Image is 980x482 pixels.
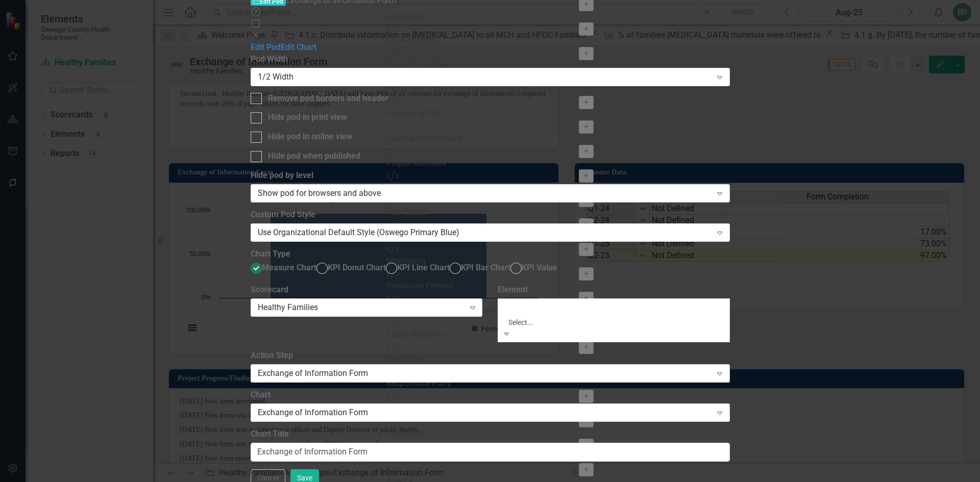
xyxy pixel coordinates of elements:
[498,284,730,296] label: Element
[251,389,730,401] label: Chart
[268,131,353,143] div: Hide pod in online view
[522,263,557,272] span: KPI Value
[251,54,730,65] label: Pod Width
[268,93,388,105] div: Remove pod borders and header
[262,263,316,272] span: Measure Chart
[328,263,386,272] span: KPI Donut Chart
[258,407,712,418] div: Exchange of Information Form
[251,248,290,260] label: Chart Type
[258,187,712,199] div: Show pod for browsers and above
[268,150,360,162] div: Hide pod when published
[397,263,450,272] span: KPI Line Chart
[281,42,316,52] a: Edit Chart
[461,263,510,272] span: KPI Bar Chart
[258,226,712,238] div: Use Organizational Default Style (Oswego Primary Blue)
[251,284,483,296] label: Scorecard
[268,112,347,123] div: Hide pod in print view
[258,368,712,379] div: Exchange of Information Form
[251,350,730,362] label: Action Step
[251,428,730,440] label: Chart Title
[251,42,281,52] a: Edit Pod
[258,71,712,83] div: 1/2 Width
[251,170,730,182] label: Hide pod by level
[258,302,464,314] div: Healthy Families
[251,209,730,221] label: Custom Pod Style
[508,317,626,327] div: Select...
